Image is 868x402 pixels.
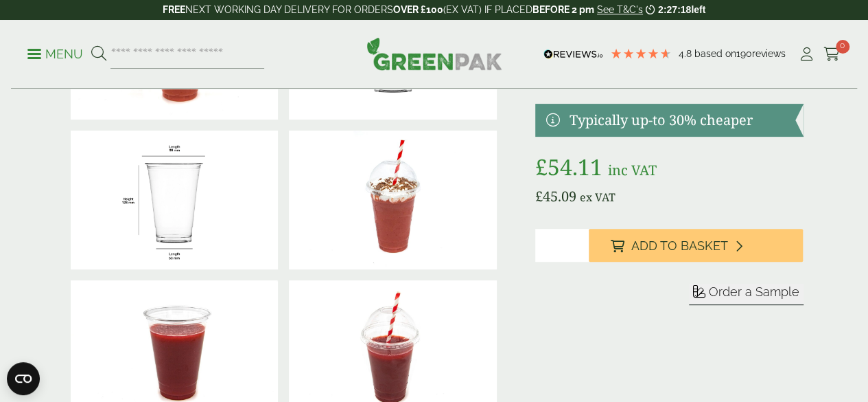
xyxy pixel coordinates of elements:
i: Cart [823,47,841,61]
span: £ [535,152,548,181]
a: 0 [823,44,841,65]
button: Open CMP widget [7,362,40,395]
span: Order a Sample [709,284,799,299]
span: reviews [752,48,786,59]
img: REVIEWS.io [543,49,603,59]
p: Menu [27,46,83,63]
span: ex VAT [580,190,615,205]
button: Add to Basket [589,229,804,262]
span: 4.8 [679,48,694,59]
span: left [691,4,705,15]
i: My Account [798,47,815,61]
div: 4.79 Stars [610,47,672,60]
span: Based on [694,48,736,59]
img: GreenPak Supplies [366,37,502,70]
span: Add to Basket [631,238,728,254]
strong: OVER £100 [393,4,443,15]
bdi: 54.11 [535,152,602,181]
bdi: 45.09 [535,187,576,205]
strong: FREE [163,4,185,15]
strong: BEFORE 2 pm [532,4,594,15]
span: £ [535,187,543,205]
img: 16oz PET Smoothie Cup With Strawberry Milkshake And Cream With Domed Lid And Straw [289,131,497,269]
span: inc VAT [608,161,657,179]
a: Menu [27,46,83,60]
a: See T&C's [597,4,643,15]
img: 16oz Smoothie [71,131,279,269]
button: Order a Sample [689,284,804,305]
span: 2:27:18 [658,4,691,15]
span: 190 [736,48,752,59]
span: 0 [836,40,849,54]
